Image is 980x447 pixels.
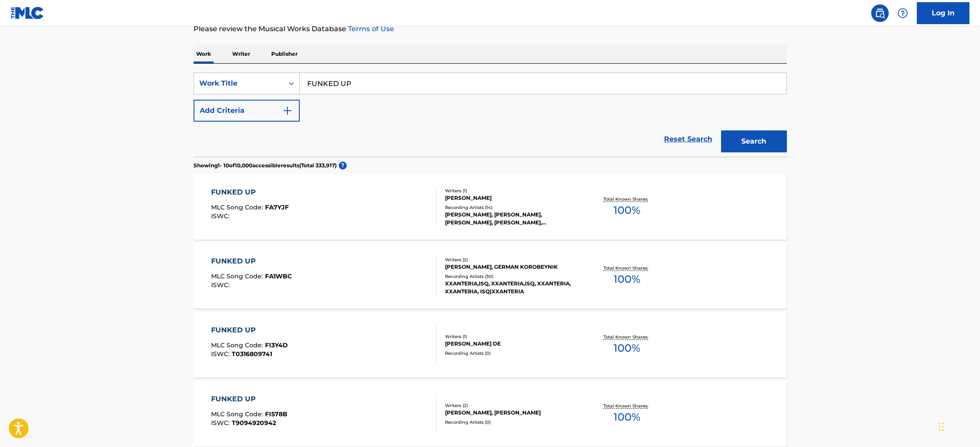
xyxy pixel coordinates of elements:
div: Drag [939,414,944,440]
span: 100 % [614,202,640,218]
span: FA1WBC [265,272,292,280]
div: [PERSON_NAME] DE [445,340,578,348]
a: Terms of Use [346,25,394,33]
div: Writers ( 2 ) [445,256,578,263]
div: [PERSON_NAME] [445,194,578,202]
p: Total Known Shares: [603,403,650,409]
a: Log In [917,2,969,24]
div: Writers ( 2 ) [445,402,578,409]
div: Writers ( 1 ) [445,187,578,194]
div: FUNKED UP [211,187,289,198]
p: Total Known Shares: [603,265,650,271]
a: Public Search [871,4,889,22]
div: Work Title [199,78,278,89]
a: FUNKED UPMLC Song Code:FA1WBCISWC:Writers (2)[PERSON_NAME], GERMAN KOROBEYNIKRecording Artists (3... [194,243,787,309]
p: Publisher [269,45,300,63]
a: Reset Search [660,130,717,149]
p: Total Known Shares: [603,334,650,340]
img: 9d2ae6d4665cec9f34b9.svg [282,105,293,116]
div: Recording Artists ( 30 ) [445,273,578,280]
span: 100 % [614,271,640,287]
div: Writers ( 1 ) [445,333,578,340]
a: FUNKED UPMLC Song Code:FA7YJFISWC:Writers (1)[PERSON_NAME]Recording Artists (14)[PERSON_NAME], [P... [194,174,787,240]
span: MLC Song Code : [211,341,265,349]
span: ISWC : [211,350,232,358]
div: Recording Artists ( 14 ) [445,204,578,211]
div: [PERSON_NAME], [PERSON_NAME] [445,409,578,417]
img: help [897,8,908,18]
form: Search Form [194,72,787,157]
img: MLC Logo [11,7,44,19]
span: T9094920942 [232,419,276,427]
div: [PERSON_NAME], GERMAN KOROBEYNIK [445,263,578,271]
span: ISWC : [211,212,232,220]
span: MLC Song Code : [211,203,265,211]
span: FI578B [265,410,287,418]
p: Work [194,45,214,63]
p: Total Known Shares: [603,196,650,202]
div: [PERSON_NAME], [PERSON_NAME], [PERSON_NAME], [PERSON_NAME], [PERSON_NAME] [445,211,578,227]
span: MLC Song Code : [211,272,265,280]
span: 100 % [614,409,640,425]
span: ISWC : [211,281,232,289]
iframe: Chat Widget [936,405,980,447]
p: Writer [230,45,253,63]
span: T0316809741 [232,350,272,358]
div: XXANTERIA,ISQ, XXANTERIA,ISQ, XXANTERIA, XXANTERIA, ISQ|XXANTERIA [445,280,578,296]
div: Help [894,4,912,22]
a: FUNKED UPMLC Song Code:FI3Y4DISWC:T0316809741Writers (1)[PERSON_NAME] DERecording Artists (0)Tota... [194,312,787,378]
img: search [875,8,885,18]
div: FUNKED UP [211,325,288,335]
div: FUNKED UP [211,394,287,404]
span: ? [339,162,347,169]
div: FUNKED UP [211,256,292,267]
div: Recording Artists ( 0 ) [445,350,578,357]
span: MLC Song Code : [211,410,265,418]
span: FI3Y4D [265,341,288,349]
span: ISWC : [211,419,232,427]
div: Recording Artists ( 0 ) [445,419,578,425]
span: 100 % [614,340,640,356]
button: Search [721,130,787,152]
p: Showing 1 - 10 of 10,000 accessible results (Total 333,917 ) [194,162,337,169]
a: FUNKED UPMLC Song Code:FI578BISWC:T9094920942Writers (2)[PERSON_NAME], [PERSON_NAME]Recording Art... [194,381,787,447]
button: Add Criteria [194,100,300,122]
p: Please review the Musical Works Database [194,24,787,34]
span: FA7YJF [265,203,289,211]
